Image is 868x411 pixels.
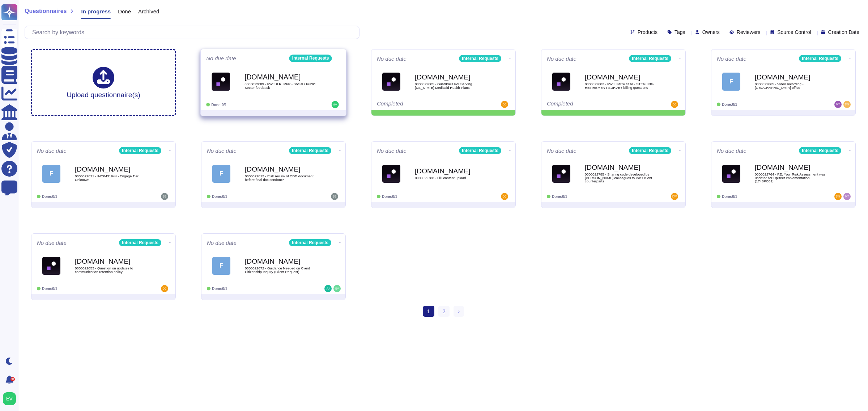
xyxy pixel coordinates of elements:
img: user [331,193,338,200]
span: Done: 0/1 [212,287,227,291]
b: [DOMAIN_NAME] [585,74,657,81]
span: No due date [547,56,576,61]
img: Logo [552,165,570,183]
img: user [333,285,341,292]
span: 0000022889 - FW: ULRI RFP - Social / Public Sector feedback [244,82,318,89]
img: Logo [552,73,570,91]
div: Internal Requests [289,55,332,62]
img: user [671,193,678,200]
img: user [324,285,332,292]
span: No due date [547,148,576,153]
img: Logo [212,72,230,91]
span: No due date [377,148,407,153]
b: [DOMAIN_NAME] [245,166,317,173]
span: › [458,308,460,314]
img: Logo [382,165,400,183]
b: [DOMAIN_NAME] [75,258,147,265]
div: 9+ [10,377,15,381]
span: No due date [717,56,746,61]
b: [DOMAIN_NAME] [245,258,317,265]
div: Internal Requests [799,147,841,154]
span: 0000022885 - Guardrails For Serving [US_STATE] Medicaid Health Plans [415,82,487,89]
span: Done: 0/1 [382,195,397,199]
span: Done: 0/1 [42,287,57,291]
span: 0000022785 - Sharing code developed by [PERSON_NAME] colleagues to PwC client counterparts [585,173,657,183]
div: F [42,165,60,183]
span: 0000022788 - Lilli content upload [415,176,487,180]
img: user [161,285,168,292]
div: F [212,165,230,183]
img: user [671,101,678,108]
img: user [843,193,851,200]
img: user [501,101,508,108]
span: 0000022883 - FW: LIMRA case - STERLING RETIREMENT SURVEY billing questions [585,82,657,89]
div: Internal Requests [459,55,501,62]
div: Internal Requests [629,55,671,62]
span: 0000022821 - INC8431944 - Engage Tier Unknown [75,174,147,181]
b: [DOMAIN_NAME] [585,164,657,171]
div: Internal Requests [119,147,161,154]
span: 0000022865 - Video recording - [GEOGRAPHIC_DATA] office [755,82,827,89]
span: 0000022053 - Question on updates to communication retention policy [75,267,147,273]
div: Completed [377,101,465,108]
input: Search by keywords [29,26,359,39]
img: user [3,392,16,405]
b: [DOMAIN_NAME] [244,74,318,81]
img: user [834,101,842,108]
span: Archived [138,9,159,14]
span: Done: 0/1 [552,195,567,199]
b: [DOMAIN_NAME] [415,74,487,81]
span: 0000022764 - RE: Your Risk Assessment was updated for UpBeet Implementation (1748PC01) [755,173,827,183]
span: 1 [423,306,434,317]
div: Internal Requests [289,147,331,154]
span: No due date [37,148,67,153]
div: Completed [547,101,635,108]
img: user [501,193,508,200]
span: Questionnaires [25,8,67,14]
img: user [843,101,851,108]
span: Done [118,9,131,14]
span: Done: 0/1 [722,103,737,107]
span: No due date [207,240,237,246]
span: Owners [702,30,720,35]
span: No due date [377,56,407,61]
div: Upload questionnaire(s) [67,67,140,98]
img: user [161,193,168,200]
span: No due date [206,56,236,61]
span: Reviewers [737,30,760,35]
span: 0000022813 - Risk review of CDD document before final doc sendout? [245,174,317,181]
a: 2 [438,306,450,317]
span: Done: 0/1 [722,195,737,199]
span: Done: 0/1 [212,195,227,199]
img: Logo [722,165,740,183]
b: [DOMAIN_NAME] [755,164,827,171]
span: Creation Date [828,30,859,35]
button: user [1,391,21,407]
b: [DOMAIN_NAME] [75,166,147,173]
span: 0000022672 - Guidance Needed on Client Citizenship Inquiry (Client Request) [245,267,317,273]
span: In progress [81,9,111,14]
span: Products [638,30,658,35]
span: Done: 0/1 [42,195,57,199]
div: F [722,73,740,91]
div: F [212,257,230,275]
div: Internal Requests [289,239,331,246]
span: Done: 0/1 [211,103,227,107]
b: [DOMAIN_NAME] [415,168,487,174]
span: Tags [675,30,685,35]
img: Logo [42,257,60,275]
div: Internal Requests [799,55,841,62]
span: Source Control [777,30,811,35]
img: user [332,101,339,108]
b: [DOMAIN_NAME] [755,74,827,81]
img: user [834,193,842,200]
span: No due date [207,148,237,153]
span: No due date [717,148,746,153]
span: No due date [37,240,67,246]
div: Internal Requests [629,147,671,154]
div: Internal Requests [459,147,501,154]
img: Logo [382,73,400,91]
div: Internal Requests [119,239,161,246]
